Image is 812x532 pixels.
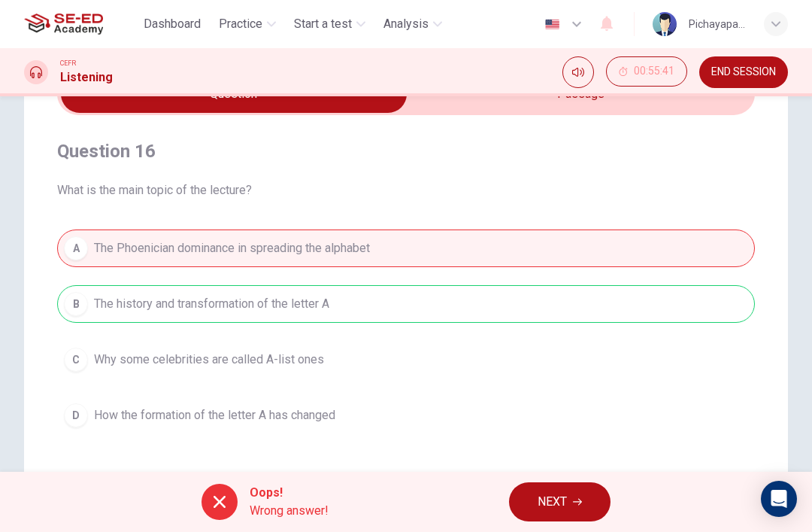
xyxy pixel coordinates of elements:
[57,181,755,199] span: What is the main topic of the lecture?
[689,15,746,33] div: Pichayapa Thongtan
[653,12,677,36] img: Profile picture
[509,482,611,521] button: NEXT
[213,11,282,38] button: Practice
[24,9,103,39] img: SE-ED Academy logo
[294,15,352,33] span: Start a test
[57,139,755,163] h4: Question 16
[606,56,687,88] div: Hide
[60,58,76,68] span: CEFR
[543,19,562,30] img: en
[606,56,687,87] button: 00:55:41
[60,68,113,87] h1: Listening
[138,11,207,38] button: Dashboard
[383,15,429,33] span: Analysis
[377,11,448,38] button: Analysis
[711,66,776,78] span: END SESSION
[562,56,594,88] div: Mute
[250,502,329,520] span: Wrong answer!
[634,65,674,78] span: 00:55:41
[761,481,797,517] div: Open Intercom Messenger
[288,11,371,38] button: Start a test
[24,9,138,39] a: SE-ED Academy logo
[250,484,329,502] span: Oops!
[144,15,201,33] span: Dashboard
[219,15,262,33] span: Practice
[699,56,788,88] button: END SESSION
[538,491,567,512] span: NEXT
